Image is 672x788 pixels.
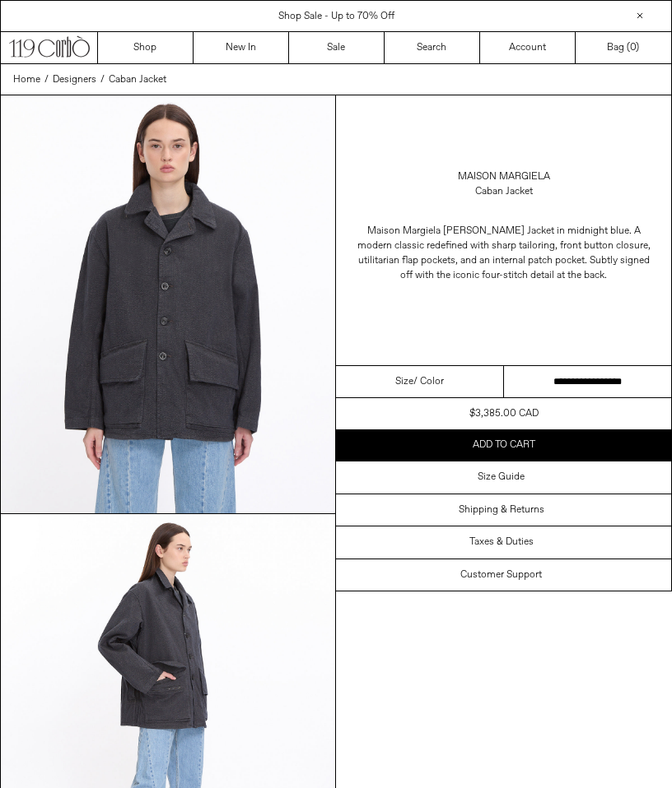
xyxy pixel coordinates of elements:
[194,32,289,63] a: New In
[458,169,550,184] a: Maison Margiela
[395,374,413,389] span: Size
[13,72,40,87] a: Home
[44,72,49,87] span: /
[109,73,166,86] span: Caban Jacket
[576,32,671,63] a: Bag ()
[385,32,480,63] a: Search
[413,374,444,389] span: / Color
[469,536,534,548] h3: Taxes & Duties
[475,184,533,199] div: Caban Jacket
[630,41,636,54] span: 0
[53,72,96,87] a: Designers
[1,95,335,513] img: Corbo-2025-04-015398copy_1800x1800.jpg
[630,40,639,55] span: )
[352,216,655,291] p: Maison Margiela [PERSON_NAME] Jacket in midnight blue. A modern classic redefined with sharp tail...
[478,471,525,483] h3: Size Guide
[13,73,40,86] span: Home
[278,10,394,23] a: Shop Sale - Up to 70% Off
[98,32,194,63] a: Shop
[100,72,105,87] span: /
[289,32,385,63] a: Sale
[460,569,542,581] h3: Customer Support
[480,32,576,63] a: Account
[473,438,535,452] span: Add to cart
[336,429,671,461] button: Add to cart
[469,406,539,421] div: $3,385.00 CAD
[53,73,96,86] span: Designers
[109,72,166,87] a: Caban Jacket
[459,504,544,516] h3: Shipping & Returns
